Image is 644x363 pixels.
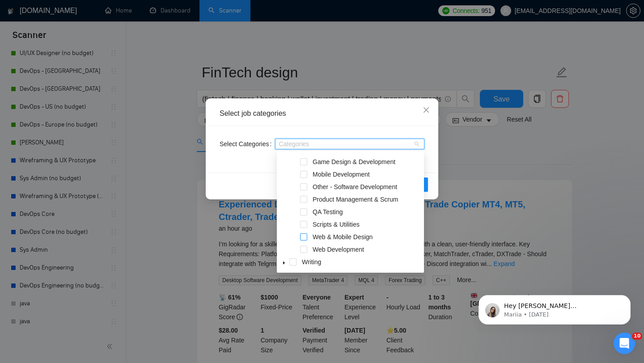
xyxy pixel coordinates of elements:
span: Web & Mobile Design [311,232,422,242]
span: Web Development [311,244,422,255]
span: Game Design & Development [313,158,395,165]
span: Web Development [313,246,364,253]
button: Close [414,98,438,122]
span: Web & Mobile Design [313,233,373,241]
span: Writing [300,257,422,267]
span: Mobile Development [313,171,370,178]
span: Product Management & Scrum [311,194,422,205]
label: Select Categories [220,137,275,151]
span: caret-down [282,261,286,265]
input: Select Categories [279,140,280,148]
span: Product Management & Scrum [313,196,398,203]
span: Mobile Development [311,169,422,180]
iframe: Intercom notifications message [465,276,644,339]
span: Game Design & Development [311,156,422,167]
iframe: Intercom live chat [614,333,635,354]
span: Other - Software Development [313,183,397,190]
span: Other - Software Development [311,181,422,192]
span: close [423,106,430,114]
span: Scripts & Utilities [311,219,422,230]
span: QA Testing [313,208,343,215]
span: 10 [632,333,642,340]
span: Scripts & Utilities [313,221,360,228]
span: Writing [302,258,321,266]
span: QA Testing [311,207,422,217]
div: Select job categories [220,109,424,118]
